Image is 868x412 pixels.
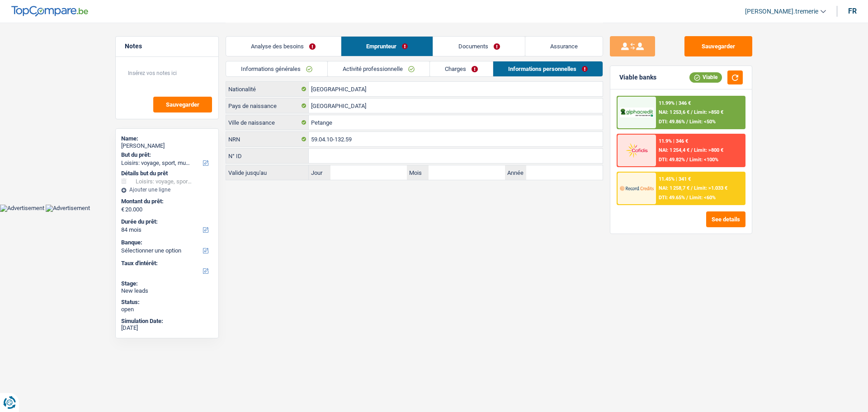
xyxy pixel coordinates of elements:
[689,119,716,125] span: Limit: <50%
[493,61,603,76] a: Informations personnelles
[121,135,213,142] div: Name:
[407,165,429,180] label: Mois
[620,180,653,197] img: Record Credits
[121,218,211,225] label: Durée du prêt:
[11,6,88,17] img: TopCompare Logo
[226,165,309,180] label: Valide jusqu'au
[121,280,213,287] div: Stage:
[659,119,685,125] span: DTI: 49.86%
[121,187,213,193] div: Ajouter une ligne
[309,132,603,146] input: 12.12.12-123.12
[689,72,722,82] div: Viable
[121,306,213,313] div: open
[429,165,505,180] input: MM
[330,165,407,180] input: JJ
[659,147,689,153] span: NAI: 1 254,4 €
[684,36,752,56] button: Sauvegarder
[328,61,429,76] a: Activité professionnelle
[659,138,688,144] div: 11.9% | 346 €
[691,109,693,115] span: /
[121,239,211,246] label: Banque:
[694,147,723,153] span: Limit: >800 €
[121,198,211,205] label: Montant du prêt:
[686,195,688,201] span: /
[226,115,309,130] label: Ville de naissance
[125,42,209,50] h5: Notes
[226,61,327,76] a: Informations générales
[341,37,433,56] a: Emprunteur
[689,157,718,163] span: Limit: <100%
[689,195,716,201] span: Limit: <60%
[686,157,688,163] span: /
[309,149,603,163] input: 590-1234567-89
[619,74,656,81] div: Viable banks
[691,147,693,153] span: /
[226,132,309,146] label: NRN
[505,165,527,180] label: Année
[659,185,689,191] span: NAI: 1 258,7 €
[659,176,691,182] div: 11.45% | 341 €
[121,287,213,295] div: New leads
[433,37,525,56] a: Documents
[525,37,603,56] a: Assurance
[848,7,857,15] div: fr
[706,211,745,227] button: See details
[46,205,90,212] img: Advertisement
[121,170,213,177] div: Détails but du prêt
[226,37,341,56] a: Analyse des besoins
[121,299,213,306] div: Status:
[686,119,688,125] span: /
[620,108,653,118] img: AlphaCredit
[226,82,309,96] label: Nationalité
[691,185,693,191] span: /
[430,61,493,76] a: Charges
[309,82,603,96] input: Belgique
[694,109,723,115] span: Limit: >850 €
[659,100,691,106] div: 11.99% | 346 €
[659,195,685,201] span: DTI: 49.65%
[121,324,213,332] div: [DATE]
[309,165,330,180] label: Jour
[121,206,124,213] span: €
[121,151,211,159] label: But du prêt:
[166,102,199,108] span: Sauvegarder
[620,142,653,159] img: Cofidis
[121,142,213,150] div: [PERSON_NAME]
[121,260,211,267] label: Taux d'intérêt:
[694,185,727,191] span: Limit: >1.033 €
[226,98,309,113] label: Pays de naissance
[745,8,818,15] span: [PERSON_NAME].tremerie
[738,4,826,19] a: [PERSON_NAME].tremerie
[121,318,213,325] div: Simulation Date:
[226,149,309,163] label: N° ID
[659,109,689,115] span: NAI: 1 253,6 €
[309,98,603,113] input: Belgique
[659,157,685,163] span: DTI: 49.82%
[153,97,212,112] button: Sauvegarder
[526,165,603,180] input: AAAA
